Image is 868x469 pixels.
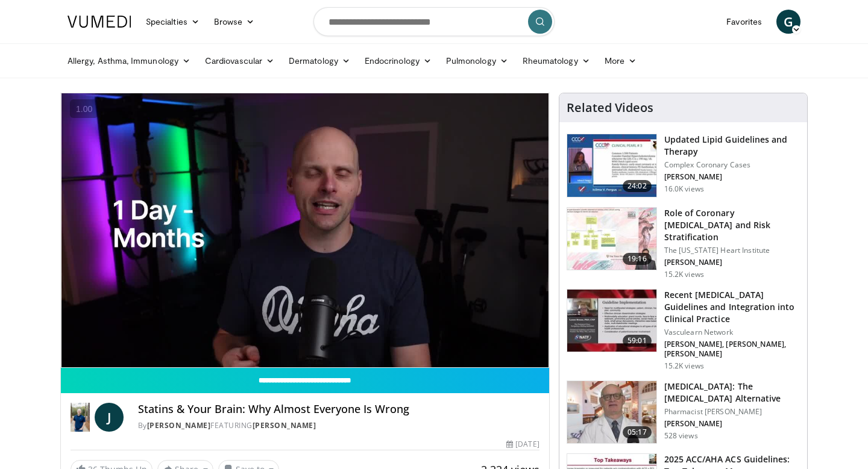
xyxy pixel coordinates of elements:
[138,403,539,416] h4: Statins & Your Brain: Why Almost Everyone Is Wrong
[506,439,539,450] div: [DATE]
[253,420,316,430] a: [PERSON_NAME]
[567,207,800,279] a: 19:16 Role of Coronary [MEDICAL_DATA] and Risk Stratification The [US_STATE] Heart Institute [PER...
[623,335,652,347] span: 59:01
[567,208,656,270] img: 1efa8c99-7b8a-4ab5-a569-1c219ae7bd2c.150x105_q85_crop-smart_upscale.jpg
[567,380,800,444] a: 05:17 [MEDICAL_DATA]: The [MEDICAL_DATA] Alternative Pharmacist [PERSON_NAME] [PERSON_NAME] 528 v...
[664,431,698,441] p: 528 views
[597,49,644,73] a: More
[567,101,653,115] h4: Related Videos
[68,16,131,28] img: VuMedi Logo
[138,420,539,431] div: By FEATURING
[664,340,800,359] p: [PERSON_NAME], [PERSON_NAME], [PERSON_NAME]
[61,93,549,368] video-js: Video Player
[95,403,124,432] a: J
[71,403,90,432] img: Dr. Jordan Rennicke
[147,420,211,430] a: [PERSON_NAME]
[515,49,597,73] a: Rheumatology
[664,289,800,325] h3: Recent [MEDICAL_DATA] Guidelines and Integration into Clinical Practice
[139,10,207,34] a: Specialties
[664,246,800,255] p: The [US_STATE] Heart Institute
[664,270,704,279] p: 15.2K views
[281,49,357,73] a: Dermatology
[719,10,769,34] a: Favorites
[664,172,800,182] p: [PERSON_NAME]
[623,180,652,192] span: 24:02
[664,160,800,170] p: Complex Coronary Cases
[664,380,800,405] h3: [MEDICAL_DATA]: The [MEDICAL_DATA] Alternative
[623,426,652,438] span: 05:17
[357,49,439,73] a: Endocrinology
[567,134,656,197] img: 77f671eb-9394-4acc-bc78-a9f077f94e00.150x105_q85_crop-smart_upscale.jpg
[664,258,800,267] p: [PERSON_NAME]
[664,328,800,337] p: Vasculearn Network
[313,7,555,36] input: Search topics, interventions
[664,134,800,158] h3: Updated Lipid Guidelines and Therapy
[776,10,800,34] a: G
[567,134,800,197] a: 24:02 Updated Lipid Guidelines and Therapy Complex Coronary Cases [PERSON_NAME] 16.0K views
[198,49,281,73] a: Cardiovascular
[623,253,652,265] span: 19:16
[439,49,515,73] a: Pulmonology
[664,361,704,371] p: 15.2K views
[567,381,656,444] img: ce9609b9-a9bf-4b08-84dd-8eeb8ab29fc6.150x105_q85_crop-smart_upscale.jpg
[664,419,800,429] p: [PERSON_NAME]
[207,10,262,34] a: Browse
[664,207,800,243] h3: Role of Coronary [MEDICAL_DATA] and Risk Stratification
[664,184,704,194] p: 16.0K views
[664,407,800,417] p: Pharmacist [PERSON_NAME]
[567,289,800,371] a: 59:01 Recent [MEDICAL_DATA] Guidelines and Integration into Clinical Practice Vasculearn Network ...
[567,290,656,352] img: 87825f19-cf4c-4b91-bba1-ce218758c6bb.150x105_q85_crop-smart_upscale.jpg
[60,49,198,73] a: Allergy, Asthma, Immunology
